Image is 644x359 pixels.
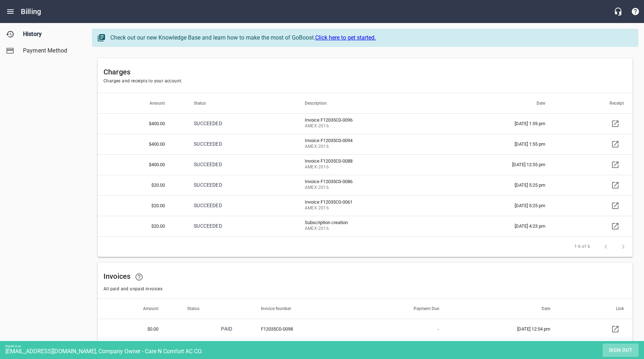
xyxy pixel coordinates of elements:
td: [DATE] 5:25 pm [445,195,565,216]
td: [DATE] 12:55 pm [445,154,565,175]
td: [DATE] 4:23 pm [445,216,565,236]
td: - [362,319,459,339]
th: $400.00 [98,113,185,134]
td: [DATE] 1:55 pm [445,134,565,154]
td: Subscription creation [296,216,445,236]
th: Status [179,299,252,319]
th: Date [445,93,565,113]
p: SUCCEEDED [194,222,276,230]
button: Live Chat [609,3,627,20]
span: Charges and receipts to your account. [103,78,183,83]
p: SUCCEEDED [194,181,276,189]
td: Invoice F12035C0-0086 [296,175,445,195]
span: Sign out [606,346,636,355]
span: History [23,30,78,38]
td: [DATE] 5:25 pm [445,175,565,195]
td: Invoice F12035C0-0096 [296,113,445,134]
th: Description [296,93,445,113]
span: AMEX - 2016 [305,225,425,232]
th: $0.00 [98,319,179,339]
p: SUCCEEDED [194,161,276,168]
span: AMEX - 2016 [305,164,425,171]
div: [EMAIL_ADDRESS][DOMAIN_NAME], Company Owner - Care N Comfort AC CO. [5,348,644,355]
button: Sign out [603,344,639,357]
div: Signed in as [5,345,644,348]
button: Support Portal [627,3,644,20]
th: Amount [98,299,179,319]
span: Payment Method [23,46,78,55]
th: $20.00 [98,175,185,195]
a: Learn how your statements and invoices will look [130,268,148,286]
th: $20.00 [98,195,185,216]
h6: Charges [103,66,627,78]
th: Receipt [565,93,632,113]
h6: Invoices [103,268,627,286]
td: [DATE] 12:54 pm [459,319,570,339]
td: Invoice F12035C0-0061 [296,195,445,216]
p: SUCCEEDED [194,202,276,209]
p: SUCCEEDED [194,140,276,148]
p: SUCCEEDED [194,120,276,127]
span: All paid and unpaid invoices [103,286,162,291]
p: PAID [187,325,232,333]
a: Click here to get started. [315,34,376,41]
td: Invoice F12035C0-0088 [296,154,445,175]
th: Payment Due [362,299,459,319]
span: AMEX - 2016 [305,123,425,130]
th: $20.00 [98,216,185,236]
span: AMEX - 2016 [305,143,425,150]
h6: Billing [21,6,41,17]
span: 1-6 of 6 [574,243,590,250]
td: F12035C0-0098 [252,319,362,339]
th: Status [185,93,296,113]
button: Open drawer [2,3,19,20]
td: Invoice F12035C0-0094 [296,134,445,154]
th: $400.00 [98,134,185,154]
th: Amount [98,93,185,113]
span: AMEX - 2016 [305,205,425,212]
span: AMEX - 2016 [305,184,425,191]
th: Link [570,299,632,319]
th: Date [459,299,570,319]
th: Invoice Number [252,299,362,319]
div: Check out our new Knowledge Base and learn how to make the most of GoBoost. [110,33,631,42]
td: [DATE] 1:59 pm [445,113,565,134]
th: $400.00 [98,154,185,175]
